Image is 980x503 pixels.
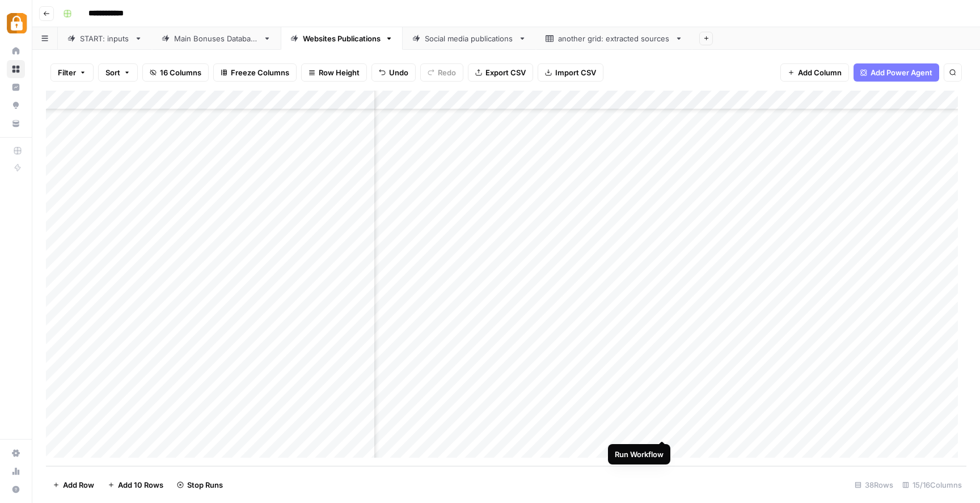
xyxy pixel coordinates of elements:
[98,63,138,82] button: Sort
[46,476,101,494] button: Add Row
[50,63,94,82] button: Filter
[174,33,259,44] div: Main Bonuses Database
[371,63,416,82] button: Undo
[403,27,536,50] a: Social media publications
[850,476,898,494] div: 38 Rows
[301,63,367,82] button: Row Height
[7,114,25,133] a: Your Data
[898,476,966,494] div: 15/16 Columns
[118,479,163,491] span: Add 10 Rows
[780,63,849,82] button: Add Column
[160,67,201,78] span: 16 Columns
[425,33,514,44] div: Social media publications
[58,67,76,78] span: Filter
[468,63,533,82] button: Export CSV
[63,479,94,491] span: Add Row
[7,462,25,480] a: Usage
[7,13,27,33] img: Adzz Logo
[854,63,939,82] button: Add Power Agent
[105,67,120,78] span: Sort
[7,96,25,114] a: Opportunities
[798,67,842,78] span: Add Column
[7,444,25,462] a: Settings
[615,449,664,460] div: Run Workflow
[871,67,932,78] span: Add Power Agent
[7,480,25,498] button: Help + Support
[231,67,289,78] span: Freeze Columns
[7,78,25,96] a: Insights
[80,33,130,44] div: START: inputs
[58,27,152,50] a: START: inputs
[420,63,463,82] button: Redo
[536,27,692,50] a: another grid: extracted sources
[319,67,360,78] span: Row Height
[558,33,670,44] div: another grid: extracted sources
[213,63,297,82] button: Freeze Columns
[142,63,209,82] button: 16 Columns
[389,67,408,78] span: Undo
[187,479,223,491] span: Stop Runs
[281,27,403,50] a: Websites Publications
[485,67,526,78] span: Export CSV
[152,27,281,50] a: Main Bonuses Database
[7,60,25,78] a: Browse
[101,476,170,494] button: Add 10 Rows
[303,33,381,44] div: Websites Publications
[538,63,603,82] button: Import CSV
[7,9,25,37] button: Workspace: Adzz
[438,67,456,78] span: Redo
[7,42,25,60] a: Home
[555,67,596,78] span: Import CSV
[170,476,230,494] button: Stop Runs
